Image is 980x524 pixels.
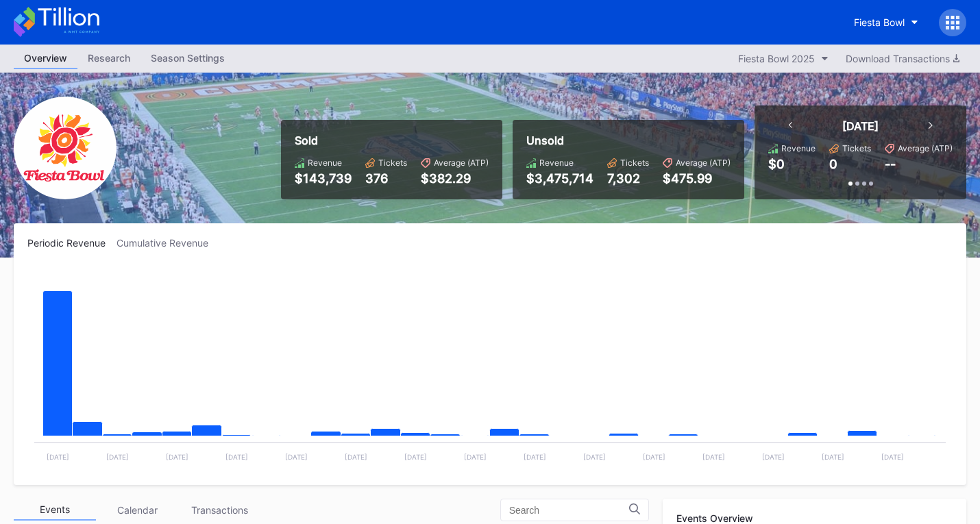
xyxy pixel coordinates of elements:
[509,505,629,516] input: Search
[663,171,731,186] div: $475.99
[77,48,140,68] div: Research
[539,158,574,168] div: Revenue
[526,134,731,147] div: Unsold
[140,48,235,69] a: Season Settings
[702,453,725,461] text: [DATE]
[295,171,352,186] div: $143,739
[762,453,785,461] text: [DATE]
[47,453,69,461] text: [DATE]
[77,48,140,69] a: Research
[285,453,308,461] text: [DATE]
[822,453,844,461] text: [DATE]
[524,453,546,461] text: [DATE]
[829,157,837,171] div: 0
[738,53,815,64] div: Fiesta Bowl 2025
[96,499,178,521] div: Calendar
[421,171,489,186] div: $382.29
[434,158,489,168] div: Average (ATP)
[178,499,260,521] div: Transactions
[404,453,427,461] text: [DATE]
[881,453,904,461] text: [DATE]
[308,158,342,168] div: Revenue
[378,158,407,168] div: Tickets
[27,237,117,249] div: Periodic Revenue
[781,143,816,153] div: Revenue
[839,49,966,68] button: Download Transactions
[842,119,879,133] div: [DATE]
[898,143,953,153] div: Average (ATP)
[140,48,235,68] div: Season Settings
[166,453,188,461] text: [DATE]
[643,453,665,461] text: [DATE]
[842,143,871,153] div: Tickets
[106,453,129,461] text: [DATE]
[731,49,835,68] button: Fiesta Bowl 2025
[14,48,77,69] a: Overview
[526,171,593,186] div: $3,475,714
[225,453,248,461] text: [DATE]
[14,97,117,199] img: FiestaBowl.png
[14,499,96,521] div: Events
[607,171,649,186] div: 7,302
[676,512,953,524] div: Events Overview
[676,158,731,168] div: Average (ATP)
[27,266,953,471] svg: Chart title
[885,157,896,171] div: --
[365,171,407,186] div: 376
[844,10,929,35] button: Fiesta Bowl
[620,158,649,168] div: Tickets
[345,453,367,461] text: [DATE]
[846,53,959,64] div: Download Transactions
[583,453,606,461] text: [DATE]
[854,16,905,28] div: Fiesta Bowl
[464,453,487,461] text: [DATE]
[295,134,489,147] div: Sold
[768,157,785,171] div: $0
[117,237,219,249] div: Cumulative Revenue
